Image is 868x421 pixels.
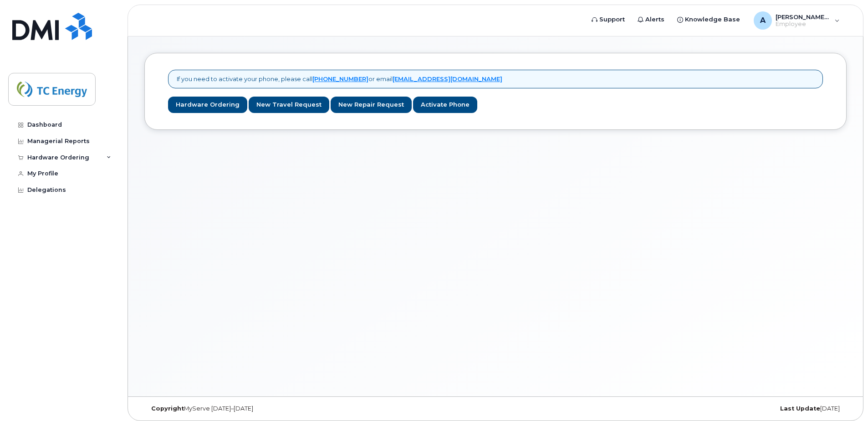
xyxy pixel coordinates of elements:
a: New Travel Request [249,97,329,113]
a: Activate Phone [413,97,477,113]
a: New Repair Request [331,97,412,113]
a: Hardware Ordering [168,97,247,113]
a: [EMAIL_ADDRESS][DOMAIN_NAME] [393,75,502,82]
div: [DATE] [613,405,847,412]
strong: Last Update [780,405,820,412]
div: MyServe [DATE]–[DATE] [144,405,378,412]
strong: Copyright [151,405,184,412]
p: If you need to activate your phone, please call or email [177,75,502,83]
a: [PHONE_NUMBER] [312,75,368,82]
